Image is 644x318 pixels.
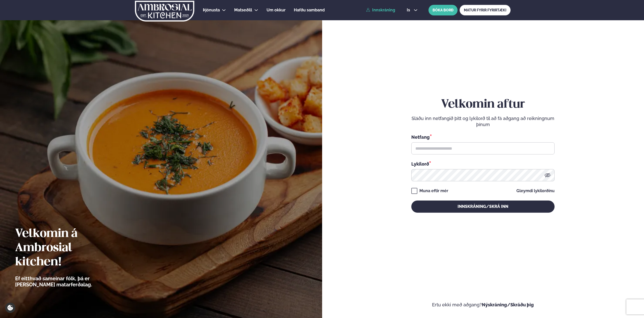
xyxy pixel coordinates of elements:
[267,8,285,12] span: Um okkur
[134,1,195,22] img: logo
[411,201,555,213] button: Innskráning/Skrá inn
[411,161,555,167] div: Lykilorð
[407,8,412,12] span: is
[5,303,15,313] a: Cookie settings
[516,189,555,193] a: Gleymdi lykilorðinu
[411,97,555,112] h2: Velkomin aftur
[203,7,220,13] a: Þjónusta
[411,115,555,128] p: Sláðu inn netfangið þitt og lykilorð til að fá aðgang að reikningnum þínum
[460,5,511,15] a: MATUR FYRIR FYRIRTÆKI
[411,134,555,140] div: Netfang
[267,7,285,13] a: Um okkur
[294,8,325,12] span: Hafðu samband
[428,5,458,15] button: BÓKA BORÐ
[403,8,422,12] button: is
[482,302,534,307] a: Nýskráning/Skráðu þig
[203,8,220,12] span: Þjónusta
[337,302,629,308] p: Ertu ekki með aðgang?
[234,7,252,13] a: Matseðill
[234,8,252,12] span: Matseðill
[294,7,325,13] a: Hafðu samband
[15,227,120,269] h2: Velkomin á Ambrosial kitchen!
[366,8,395,12] a: Innskráning
[15,275,120,288] p: Ef eitthvað sameinar fólk, þá er [PERSON_NAME] matarferðalag.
